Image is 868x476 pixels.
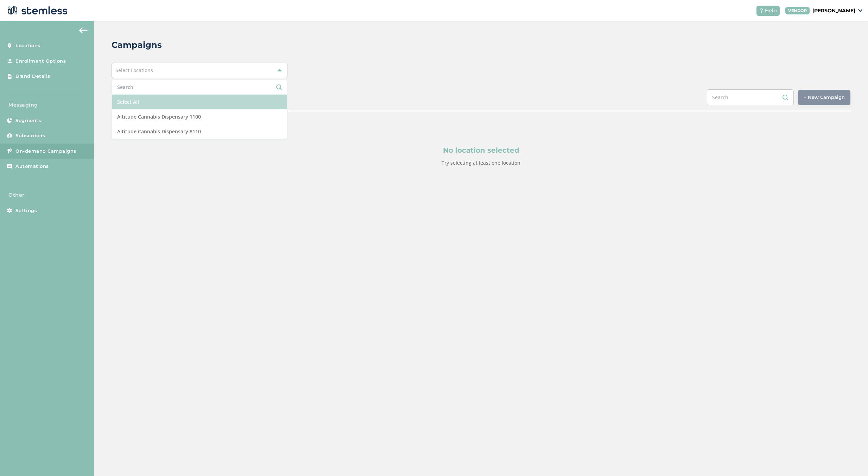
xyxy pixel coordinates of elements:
label: Try selecting at least one location [442,159,520,166]
li: Select All [112,95,287,109]
input: Search [707,89,794,105]
iframe: Chat Widget [833,442,868,476]
li: Altitude Cannabis Dispensary 8110 [112,124,287,139]
img: icon-arrow-back-accent-c549486e.svg [79,27,88,33]
li: Altitude Cannabis Dispensary 1100 [112,109,287,124]
p: [PERSON_NAME] [812,7,855,14]
span: On-demand Campaigns [15,148,76,155]
div: VENDOR [785,7,810,14]
span: Brand Details [15,73,50,80]
img: icon-help-white-03924b79.svg [759,8,764,13]
p: No location selected [145,145,817,156]
h2: Campaigns [112,39,162,51]
img: logo-dark-0685b13c.svg [6,4,68,18]
span: Automations [15,163,49,170]
span: Help [765,7,777,14]
span: Locations [15,42,40,49]
span: Select Locations [115,67,153,74]
input: Search [117,83,282,91]
img: icon_down-arrow-small-66adaf34.svg [858,9,862,12]
span: Enrollment Options [15,58,66,65]
span: Segments [15,117,41,124]
span: Subscribers [15,132,45,139]
span: Settings [15,207,37,214]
